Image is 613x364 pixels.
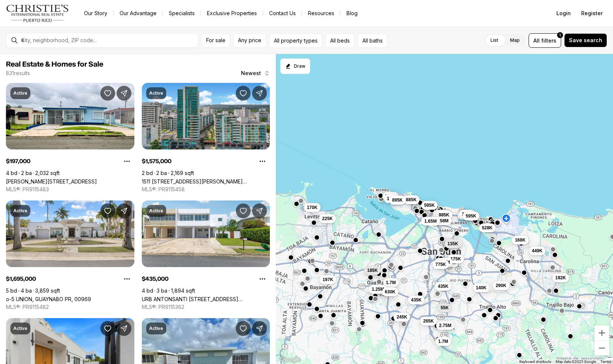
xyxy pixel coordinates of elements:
a: Exclusive Properties [201,8,263,18]
button: Any price [233,33,266,48]
a: URB ANTONSANTI CALLE CALVE #1474, SAN JUAN PR, 00927 [142,296,270,302]
button: 1.7M [383,278,399,287]
button: 140K [473,283,489,292]
p: Active [13,90,27,96]
label: Map [504,34,526,47]
span: 168K [515,237,526,243]
span: 895K [392,197,403,203]
span: 595K [424,202,435,208]
button: 449K [529,246,545,255]
button: 55K [438,303,452,312]
span: 197K [322,277,333,283]
button: 895K [389,196,406,205]
span: 1.25M [372,286,384,292]
button: Save Property: 1511 AVENIDA PONCE DE LEON #1023 [236,86,251,101]
button: 435K [408,295,425,304]
button: 168K [512,235,529,244]
a: Calle Julia Blq AM 24 VILLA RICA, BAYAMON PR, 00959 [6,178,97,185]
span: 175K [450,256,461,262]
span: 245K [396,314,407,320]
button: Share Property [117,321,131,336]
button: Share Property [252,86,267,101]
button: 985K [436,210,452,219]
button: 290K [493,281,509,290]
span: filters [541,37,556,44]
span: 1.1M [387,195,397,201]
span: 985K [439,212,449,218]
a: Our Advantage [114,8,163,18]
button: 885K [403,195,419,204]
button: 225K [319,214,336,223]
span: 1.2M [460,212,470,218]
button: Start drawing [280,58,310,74]
button: Save search [564,33,607,47]
button: Property options [255,154,270,169]
button: Property options [120,272,134,286]
span: 185K [367,267,378,273]
span: Real Estate & Homes for Sale [6,61,103,68]
button: Zoom in [594,326,609,340]
button: 197K [319,275,336,284]
span: 1 [559,32,561,38]
span: 225K [322,216,333,222]
span: 630K [385,289,395,294]
p: Active [149,326,163,331]
span: Any price [238,37,261,43]
span: 435K [438,283,448,289]
span: 2.75M [439,322,451,328]
span: 528K [482,225,492,231]
span: Save search [569,37,602,43]
button: 185K [364,266,381,274]
span: Newest [241,70,261,76]
button: 350K [459,210,475,219]
span: 170K [307,204,318,210]
span: 795K [385,193,396,199]
button: 435K [435,282,451,291]
a: 1511 AVENIDA PONCE DE LEON #1023, SAN JUAN PR, 00909 [142,178,270,185]
a: Blog [341,8,364,18]
span: 290K [496,282,506,288]
button: Save Property: 106 TRES HERMANOS [100,321,115,336]
button: 595K [463,212,479,220]
a: Our Story [78,8,113,18]
span: For sale [206,37,225,43]
span: 192K [555,275,566,281]
button: Save Property: URB ANTONSANTI CALLE CALVE #1474 [236,203,251,218]
a: Specialists [163,8,201,18]
button: 265K [420,317,437,326]
p: Active [149,208,163,214]
span: Map data ©2025 Google [556,360,596,364]
span: 135K [447,241,458,247]
span: All [533,37,540,44]
button: For sale [201,33,230,48]
p: Active [13,326,27,331]
button: Share Property [252,321,267,336]
img: logo [6,4,69,22]
button: 245K [393,313,410,321]
span: 1.58M [436,218,448,223]
span: 168K [445,260,456,266]
button: 1.25M [369,284,387,293]
span: 2.75M [436,211,448,217]
button: 1.7M [435,337,451,346]
button: 135K [444,239,461,248]
span: 449K [532,247,542,253]
button: 1.48M [435,257,453,266]
span: 775K [435,262,446,267]
button: 175K [447,254,464,263]
button: 1.2M [457,210,473,219]
a: o-5 UNION, GUAYNABO PR, 00969 [6,296,91,302]
p: 831 results [6,70,30,76]
button: Newest [237,66,274,81]
button: 1.65M [421,217,439,226]
a: Resources [302,8,340,18]
button: Share Property [117,203,131,218]
span: 350K [462,211,472,217]
button: All baths [358,33,388,48]
button: Allfilters1 [529,33,561,48]
button: 795K [382,192,399,200]
button: Register [577,6,607,21]
button: 528K [479,223,495,232]
span: Register [581,10,603,16]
